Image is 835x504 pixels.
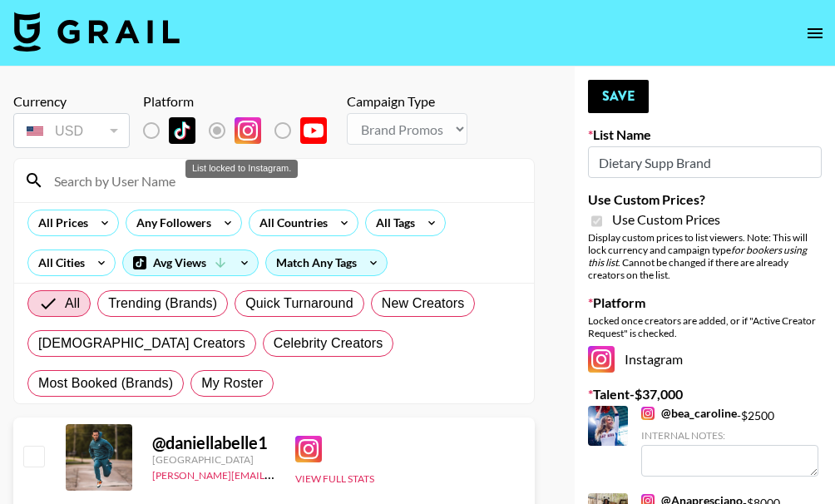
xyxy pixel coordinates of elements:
div: @ daniellabelle1 [152,432,275,453]
a: @bea_caroline [641,406,737,421]
div: All Tags [366,210,418,235]
span: Celebrity Creators [274,334,383,353]
em: for bookers using this list [588,244,807,269]
span: My Roster [201,373,263,393]
img: Instagram [641,407,655,420]
label: Use Custom Prices? [588,191,822,208]
img: Instagram [588,346,615,373]
div: Currency [13,93,130,110]
div: Locked once creators are added, or if "Active Creator Request" is checked. [588,314,822,339]
div: All Prices [28,210,91,235]
div: Display custom prices to list viewers. Note: This will lock currency and campaign type . Cannot b... [588,231,822,281]
div: All Countries [250,210,331,235]
label: List Name [588,126,822,143]
span: New Creators [382,294,465,314]
button: View Full Stats [295,472,374,485]
span: Use Custom Prices [612,211,720,228]
div: Any Followers [126,210,215,235]
span: Most Booked (Brands) [38,373,173,393]
div: List locked to Instagram. [143,113,340,148]
div: - $ 2500 [641,406,818,477]
div: Internal Notes: [641,429,818,442]
button: Save [588,80,649,113]
span: [DEMOGRAPHIC_DATA] Creators [38,334,245,353]
input: Search by User Name [44,167,524,194]
img: Grail Talent [13,12,180,52]
img: TikTok [169,117,195,144]
a: [PERSON_NAME][EMAIL_ADDRESS][DOMAIN_NAME] [152,466,398,482]
img: Instagram [235,117,261,144]
img: YouTube [300,117,327,144]
div: Avg Views [123,250,258,275]
div: Instagram [588,346,822,373]
div: Platform [143,93,340,110]
label: Talent - $ 37,000 [588,386,822,403]
label: Platform [588,294,822,311]
button: open drawer [798,17,832,50]
div: [GEOGRAPHIC_DATA] [152,453,275,466]
div: List locked to Instagram. [185,160,298,178]
span: Trending (Brands) [108,294,217,314]
div: Match Any Tags [266,250,387,275]
img: Instagram [295,436,322,462]
div: Campaign Type [347,93,467,110]
span: All [65,294,80,314]
div: USD [17,116,126,146]
div: Currency is locked to USD [13,110,130,151]
div: All Cities [28,250,88,275]
span: Quick Turnaround [245,294,353,314]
